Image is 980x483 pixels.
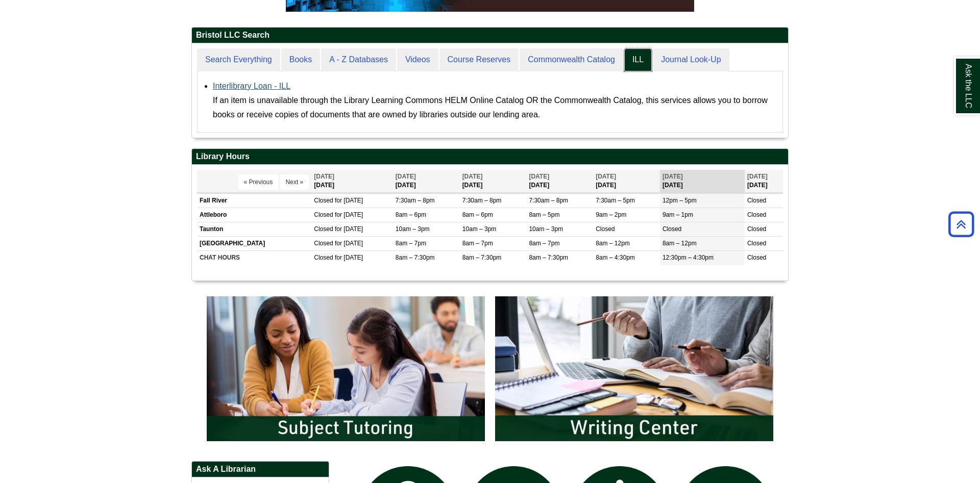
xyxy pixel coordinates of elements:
span: [DATE] [529,173,549,180]
h2: Bristol LLC Search [192,28,788,43]
div: slideshow [202,291,778,451]
span: 12pm – 5pm [663,197,697,204]
span: [DATE] [396,173,416,180]
span: [DATE] [462,173,483,180]
span: Closed [747,240,766,247]
span: for [DATE] [335,211,363,218]
h2: Ask A Librarian [192,462,329,477]
td: Fall River [197,193,311,208]
td: CHAT HOURS [197,251,311,265]
span: [DATE] [663,173,683,180]
th: [DATE] [660,170,745,193]
span: 8am – 12pm [596,240,630,247]
span: for [DATE] [335,254,363,261]
h2: Library Hours [192,149,788,165]
a: Commonwealth Catalog [520,48,623,71]
th: [DATE] [460,170,527,193]
span: 7:30am – 8pm [396,197,435,204]
div: If an item is unavailable through the Library Learning Commons HELM Online Catalog OR the Commonw... [213,93,777,122]
span: Closed [314,254,333,261]
span: 8am – 6pm [396,211,426,218]
span: 10am – 3pm [529,225,563,233]
span: Closed [747,254,766,261]
span: Closed [314,211,333,218]
td: Attleboro [197,208,311,222]
span: [DATE] [596,173,616,180]
span: 8am – 7:30pm [529,254,568,261]
span: Closed [314,225,333,233]
span: Closed [747,225,766,233]
th: [DATE] [745,170,783,193]
span: [DATE] [314,173,334,180]
span: [DATE] [747,173,768,180]
span: 7:30am – 5pm [596,197,635,204]
span: 8am – 7pm [396,240,426,247]
span: Closed [747,211,766,218]
th: [DATE] [593,170,660,193]
a: Books [281,48,320,71]
th: [DATE] [526,170,593,193]
span: 12:30pm – 4:30pm [663,254,714,261]
span: 8am – 5pm [529,211,559,218]
span: 7:30am – 8pm [529,197,568,204]
span: 10am – 3pm [462,225,497,233]
a: ILL [624,48,652,71]
span: 8am – 6pm [462,211,493,218]
button: Next » [280,174,309,190]
span: 9am – 1pm [663,211,693,218]
img: Writing Center Information [490,291,778,446]
span: Closed [596,225,615,233]
span: Closed [314,240,333,247]
td: Taunton [197,222,311,237]
a: Videos [397,48,438,71]
span: 7:30am – 8pm [462,197,502,204]
a: Interlibrary Loan - ILL [213,82,290,90]
a: Back to Top [945,217,977,231]
span: for [DATE] [335,197,363,204]
a: Journal Look-Up [653,48,729,71]
td: [GEOGRAPHIC_DATA] [197,237,311,251]
span: 8am – 7pm [462,240,493,247]
span: 8am – 4:30pm [596,254,635,261]
span: 8am – 7:30pm [462,254,502,261]
th: [DATE] [311,170,393,193]
a: Course Reserves [439,48,519,71]
th: [DATE] [393,170,460,193]
span: 9am – 2pm [596,211,626,218]
a: A - Z Databases [321,48,396,71]
span: Closed [747,197,766,204]
a: Search Everything [197,48,280,71]
span: for [DATE] [335,225,363,233]
span: 8am – 7:30pm [396,254,435,261]
span: 8am – 7pm [529,240,559,247]
img: Subject Tutoring Information [202,291,490,446]
button: « Previous [238,174,279,190]
span: Closed [663,225,681,233]
span: Closed [314,197,333,204]
span: 8am – 12pm [663,240,697,247]
span: 10am – 3pm [396,225,430,233]
span: for [DATE] [335,240,363,247]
